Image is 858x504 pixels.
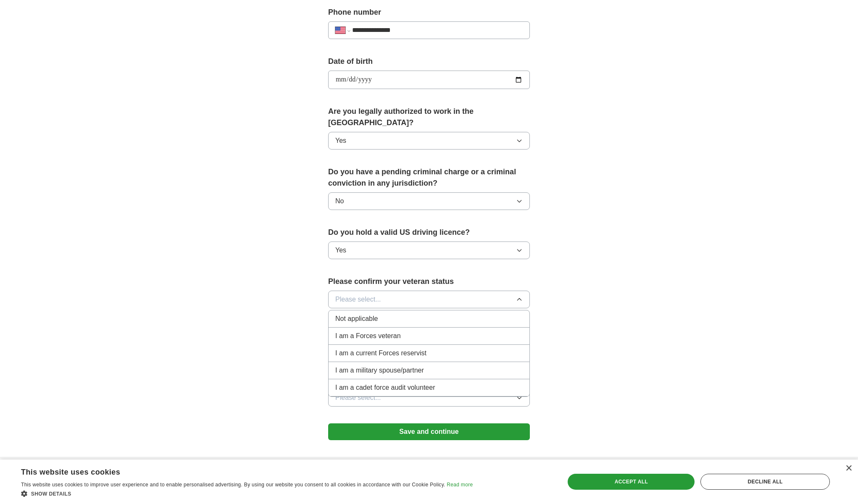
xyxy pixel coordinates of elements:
button: No [328,192,530,210]
div: This website uses cookies [21,465,452,477]
button: Please select... [328,389,530,407]
span: I am a cadet force audit volunteer [335,383,435,393]
span: I am a current Forces reservist [335,348,426,358]
label: Date of birth [328,56,530,67]
h4: Country selection [560,457,691,481]
div: Decline all [700,474,830,490]
label: Do you have a pending criminal charge or a criminal conviction in any jurisdiction? [328,166,530,189]
span: I am a military spouse/partner [335,365,424,375]
button: Save and continue [328,423,530,440]
span: Yes [335,136,346,146]
label: Phone number [328,7,530,18]
label: Do you hold a valid US driving licence? [328,227,530,238]
span: I am a Forces veteran [335,331,401,341]
a: Read more, opens a new window [447,482,473,488]
span: Yes [335,245,346,255]
span: No [335,196,344,206]
span: Please select... [335,294,381,304]
button: Please select... [328,291,530,308]
span: Show details [31,491,71,497]
button: Yes [328,132,530,150]
div: Close [845,465,852,472]
span: Not applicable [335,314,378,324]
div: Accept all [568,474,695,490]
button: Yes [328,241,530,259]
label: Are you legally authorized to work in the [GEOGRAPHIC_DATA]? [328,106,530,129]
span: Please select... [335,393,381,403]
label: Please confirm your veteran status [328,276,530,287]
div: Show details [21,489,473,498]
span: This website uses cookies to improve user experience and to enable personalised advertising. By u... [21,482,445,488]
